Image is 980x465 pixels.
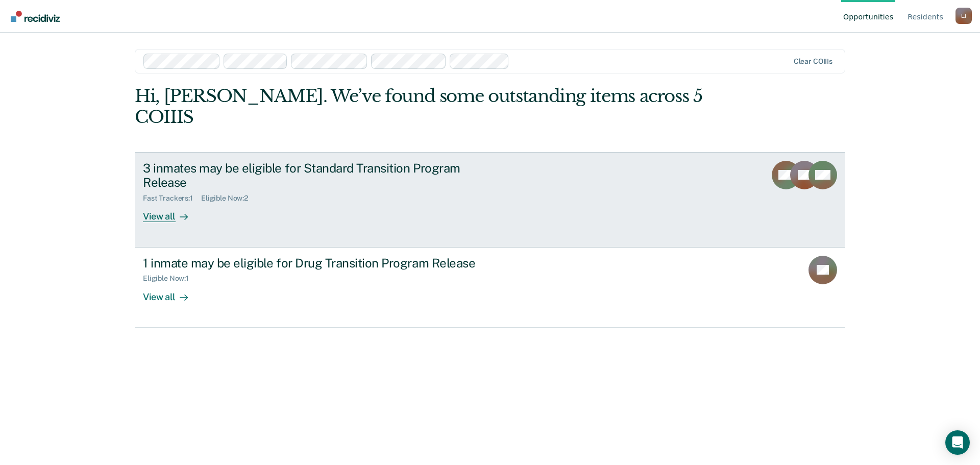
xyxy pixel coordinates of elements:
[955,8,972,24] div: L J
[135,152,845,248] a: 3 inmates may be eligible for Standard Transition Program ReleaseFast Trackers:1Eligible Now:2Vie...
[143,283,200,303] div: View all
[143,194,201,203] div: Fast Trackers : 1
[201,194,256,203] div: Eligible Now : 2
[143,161,501,190] div: 3 inmates may be eligible for Standard Transition Program Release
[143,274,197,283] div: Eligible Now : 1
[135,86,703,128] div: Hi, [PERSON_NAME]. We’ve found some outstanding items across 5 COIIIS
[143,256,501,271] div: 1 inmate may be eligible for Drug Transition Program Release
[945,430,970,455] div: Open Intercom Messenger
[11,11,60,22] img: Recidiviz
[794,57,832,66] div: Clear COIIIs
[135,248,845,328] a: 1 inmate may be eligible for Drug Transition Program ReleaseEligible Now:1View all
[143,203,200,223] div: View all
[955,8,972,24] button: Profile dropdown button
